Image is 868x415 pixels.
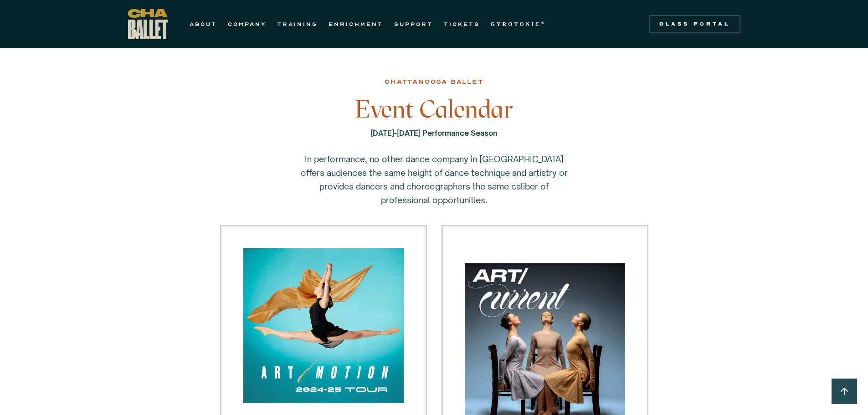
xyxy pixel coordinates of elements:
div: chattanooga ballet [385,77,483,87]
a: home [128,9,168,39]
a: ABOUT [190,19,217,30]
sup: ® [541,20,546,25]
a: SUPPORT [394,19,433,30]
strong: GYROTONIC [491,21,541,27]
a: TRAINING [277,19,318,30]
p: In performance, no other dance company in [GEOGRAPHIC_DATA] offers audiences the same height of d... [298,152,571,207]
a: ENRICHMENT [329,19,383,30]
div: Class Portal [655,20,735,28]
a: TICKETS [444,19,480,30]
strong: [DATE]-[DATE] Performance Season [370,128,498,138]
a: COMPANY [228,19,266,30]
a: GYROTONIC® [491,19,546,30]
h3: Event Calendar [286,96,582,123]
a: Class Portal [649,15,740,33]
